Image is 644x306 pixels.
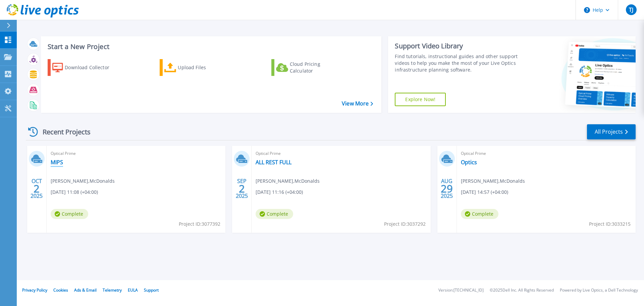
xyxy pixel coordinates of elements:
[128,287,138,293] a: EULA
[560,288,638,293] li: Powered by Live Optics, a Dell Technology
[235,176,248,201] div: SEP 2025
[74,287,97,293] a: Ads & Email
[395,53,521,73] div: Find tutorials, instructional guides and other support videos to help you make the most of your L...
[103,287,122,293] a: Telemetry
[51,159,63,166] a: MIPS
[395,93,446,106] a: Explore Now!
[461,150,632,157] span: Optical Prime
[30,176,43,201] div: OCT 2025
[441,186,453,191] span: 29
[160,59,234,76] a: Upload Files
[48,59,122,76] a: Download Collector
[342,100,373,107] a: View More
[51,188,98,196] span: [DATE] 11:08 (+04:00)
[629,7,633,12] span: TJ
[65,61,118,74] div: Download Collector
[256,150,426,157] span: Optical Prime
[179,220,220,228] span: Project ID: 3077392
[461,188,508,196] span: [DATE] 14:57 (+04:00)
[438,288,484,293] li: Version: [TECHNICAL_ID]
[384,220,426,228] span: Project ID: 3037292
[144,287,159,293] a: Support
[461,209,498,219] span: Complete
[34,186,40,191] span: 2
[26,124,100,140] div: Recent Projects
[178,61,231,74] div: Upload Files
[290,61,343,74] div: Cloud Pricing Calculator
[256,188,303,196] span: [DATE] 11:16 (+04:00)
[490,288,554,293] li: © 2025 Dell Inc. All Rights Reserved
[48,43,373,50] h3: Start a New Project
[440,176,453,201] div: AUG 2025
[239,186,245,191] span: 2
[256,209,293,219] span: Complete
[256,159,291,166] a: ALL REST FULL
[587,124,636,139] a: All Projects
[461,177,525,185] span: [PERSON_NAME] , McDonalds
[589,220,631,228] span: Project ID: 3033215
[51,150,221,157] span: Optical Prime
[51,209,88,219] span: Complete
[461,159,477,166] a: Optics
[256,177,320,185] span: [PERSON_NAME] , McDonalds
[53,287,68,293] a: Cookies
[271,59,346,76] a: Cloud Pricing Calculator
[22,287,47,293] a: Privacy Policy
[395,42,521,50] div: Support Video Library
[51,177,115,185] span: [PERSON_NAME] , McDonalds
